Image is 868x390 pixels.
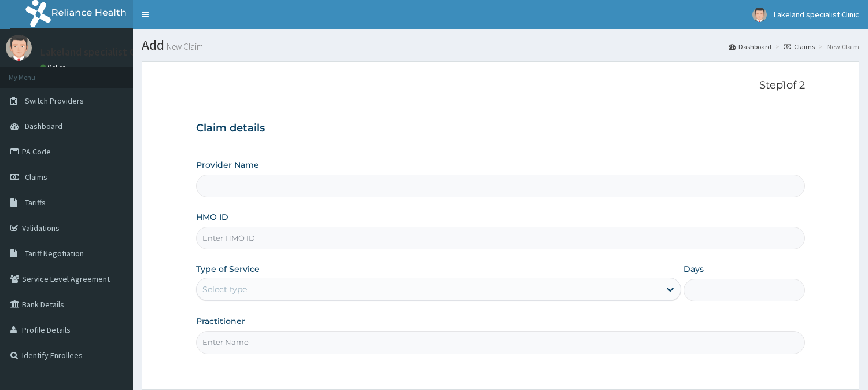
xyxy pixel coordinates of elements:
[816,42,859,51] li: New Claim
[164,42,203,51] small: New Claim
[25,197,46,208] span: Tariffs
[40,47,154,57] p: Lakeland specialist Clinic
[196,159,259,171] label: Provider Name
[25,248,84,259] span: Tariff Negotiation
[196,263,260,275] label: Type of Service
[6,35,32,61] img: User Image
[25,121,62,131] span: Dashboard
[196,227,805,249] input: Enter HMO ID
[196,315,245,327] label: Practitioner
[774,9,859,20] span: Lakeland specialist Clinic
[196,331,805,354] input: Enter Name
[25,172,47,182] span: Claims
[196,211,228,223] label: HMO ID
[196,79,805,92] p: Step 1 of 2
[196,122,805,135] h3: Claim details
[784,42,815,51] a: Claims
[40,63,68,71] a: Online
[684,263,704,275] label: Days
[729,42,771,51] a: Dashboard
[25,95,84,106] span: Switch Providers
[142,38,859,53] h1: Add
[202,284,247,295] div: Select type
[752,8,767,22] img: User Image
